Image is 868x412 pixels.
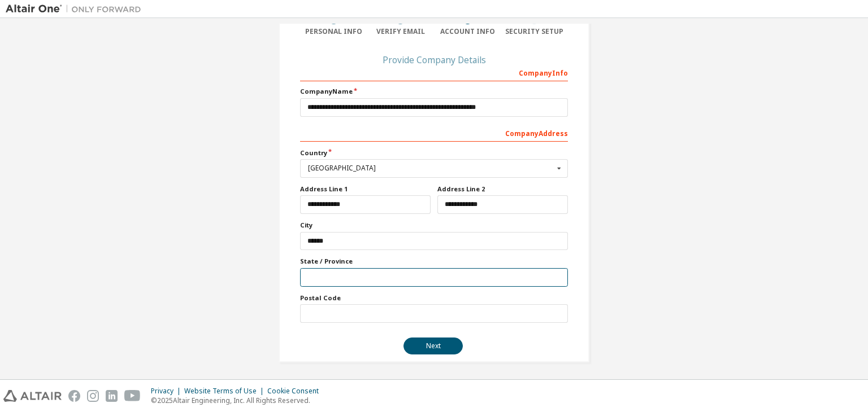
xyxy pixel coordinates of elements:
[300,124,568,142] div: Company Address
[434,27,501,36] div: Account Info
[151,396,325,405] p: © 2025 Altair Engineering, Inc. All Rights Reserved.
[6,3,147,15] img: Altair One
[124,390,141,402] img: youtube.svg
[437,185,568,194] label: Address Line 2
[300,63,568,81] div: Company Info
[106,390,118,402] img: linkedin.svg
[367,27,435,36] div: Verify Email
[501,27,568,36] div: Security Setup
[300,56,568,63] div: Provide Company Details
[300,27,367,36] div: Personal Info
[87,390,99,402] img: instagram.svg
[300,221,568,230] label: City
[151,387,184,396] div: Privacy
[300,148,568,157] label: Country
[300,87,568,96] label: Company Name
[68,390,80,402] img: facebook.svg
[3,390,62,402] img: altair_logo.svg
[308,165,554,172] div: [GEOGRAPHIC_DATA]
[184,387,267,396] div: Website Terms of Use
[267,387,325,396] div: Cookie Consent
[300,293,568,303] label: Postal Code
[300,257,568,266] label: State / Province
[403,338,463,354] button: Next
[300,185,431,194] label: Address Line 1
